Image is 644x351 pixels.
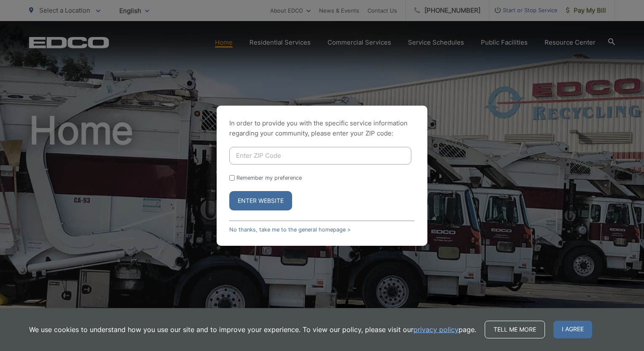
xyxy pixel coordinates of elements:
button: Enter Website [229,191,292,210]
a: privacy policy [413,324,459,335]
label: Remember my preference [236,175,302,181]
p: In order to provide you with the specific service information regarding your community, please en... [229,118,415,138]
input: Enter ZIP Code [229,147,411,165]
span: I agree [553,321,592,338]
a: No thanks, take me to the general homepage > [229,226,351,233]
a: Tell me more [485,321,545,338]
p: We use cookies to understand how you use our site and to improve your experience. To view our pol... [29,324,476,335]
